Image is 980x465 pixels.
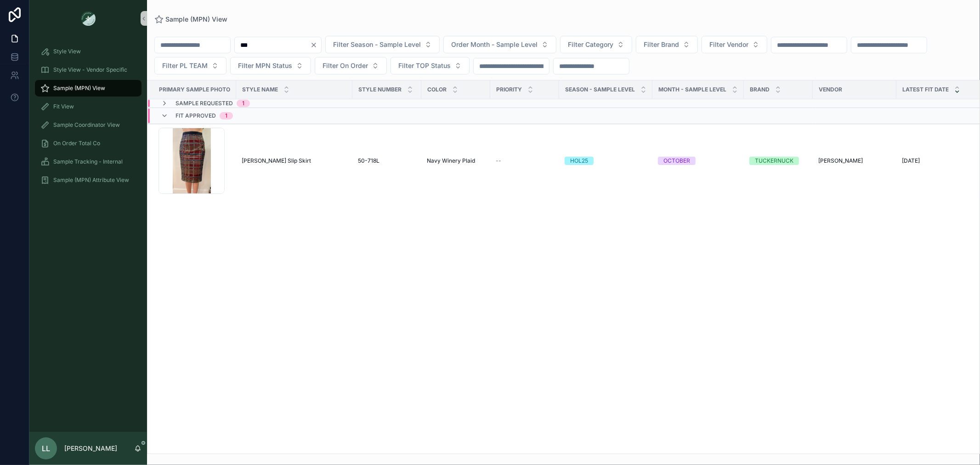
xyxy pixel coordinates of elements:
div: 1 [242,100,244,107]
span: [PERSON_NAME] [818,157,863,164]
span: MONTH - SAMPLE LEVEL [658,86,726,93]
span: Sample Requested [176,100,233,107]
button: Select Button [443,36,556,53]
a: Sample (MPN) View [154,15,227,24]
span: Filter Season - Sample Level [333,40,421,49]
a: Sample Tracking - Internal [35,153,142,170]
a: [PERSON_NAME] Slip Skirt [242,157,347,164]
button: Clear [310,41,321,49]
a: [PERSON_NAME] [818,157,891,164]
span: On Order Total Co [53,140,100,147]
span: Sample (MPN) Attribute View [53,176,129,184]
span: Filter PL TEAM [162,61,208,70]
div: 1 [225,112,227,119]
span: Sample (MPN) View [165,15,227,24]
span: Filter TOP Status [398,61,451,70]
span: Sample Coordinator View [53,121,120,129]
span: Fit Approved [176,112,216,119]
div: scrollable content [29,37,147,200]
a: HOL25 [565,157,647,165]
span: Filter On Order [323,61,368,70]
span: Brand [750,86,770,93]
span: Latest Fit Date [902,86,949,93]
button: Select Button [325,36,440,53]
button: Select Button [315,57,387,74]
span: Style View [53,48,81,55]
img: App logo [81,11,96,26]
a: On Order Total Co [35,135,142,152]
a: OCTOBER [658,157,738,165]
a: Style View - Vendor Specific [35,62,142,78]
a: -- [496,157,554,164]
a: TUCKERNUCK [749,157,807,165]
a: Sample (MPN) Attribute View [35,172,142,188]
span: Style Name [242,86,278,93]
span: Filter MPN Status [238,61,292,70]
span: PRIMARY SAMPLE PHOTO [159,86,230,93]
button: Select Button [560,36,632,53]
a: Sample Coordinator View [35,117,142,133]
span: Color [427,86,447,93]
span: Filter Vendor [709,40,748,49]
p: [PERSON_NAME] [64,444,117,453]
div: OCTOBER [663,157,690,165]
span: PRIORITY [496,86,522,93]
span: Style View - Vendor Specific [53,66,127,74]
div: TUCKERNUCK [755,157,793,165]
span: Season - Sample Level [565,86,635,93]
span: LL [42,443,50,454]
a: Sample (MPN) View [35,80,142,96]
span: Style Number [358,86,402,93]
div: HOL25 [570,157,588,165]
span: Sample Tracking - Internal [53,158,123,165]
span: Navy Winery Plaid [427,157,475,164]
span: Filter Category [568,40,613,49]
span: 50-718L [358,157,380,164]
span: -- [496,157,501,164]
span: Vendor [819,86,842,93]
button: Select Button [391,57,470,74]
span: Order Month - Sample Level [451,40,538,49]
span: [PERSON_NAME] Slip Skirt [242,157,311,164]
span: Fit View [53,103,74,110]
a: Style View [35,43,142,60]
span: Sample (MPN) View [53,85,105,92]
button: Select Button [154,57,227,74]
a: Navy Winery Plaid [427,157,485,164]
a: Fit View [35,98,142,115]
span: [DATE] [902,157,920,164]
span: Filter Brand [644,40,679,49]
button: Select Button [230,57,311,74]
button: Select Button [636,36,698,53]
a: 50-718L [358,157,416,164]
button: Select Button [702,36,767,53]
